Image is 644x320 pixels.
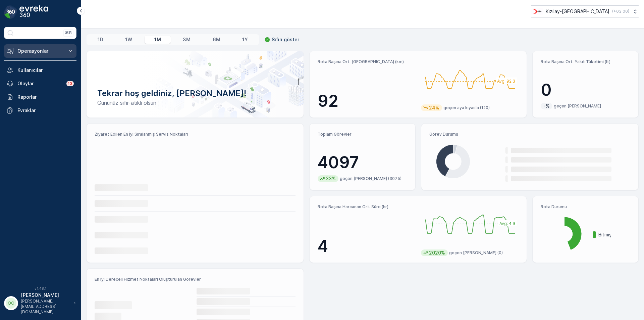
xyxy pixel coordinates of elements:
[17,94,74,100] p: Raporlar
[318,236,416,256] p: 4
[443,105,490,110] p: geçen aya kıyasla (120)
[546,8,609,15] p: Kızılay-[GEOGRAPHIC_DATA]
[449,250,503,256] p: geçen [PERSON_NAME] (0)
[17,80,62,87] p: Olaylar
[4,286,76,290] span: v 1.48.1
[68,81,72,86] p: 13
[97,99,293,107] p: Gününüz sıfır-atıklı olsun
[340,176,401,181] p: geçen [PERSON_NAME] (3075)
[318,152,407,173] p: 4097
[4,44,76,58] button: Operasyonlar
[4,90,76,104] a: Raporlar
[21,292,70,299] p: [PERSON_NAME]
[65,30,72,36] p: ⌘B
[98,36,103,43] p: 1D
[318,204,416,210] p: Rota Başına Harcanan Ort. Süre (hr)
[4,63,76,77] a: Kullanıcılar
[541,59,630,64] p: Rota Başına Ort. Yakıt Tüketimi (lt)
[125,36,132,43] p: 1W
[531,8,543,15] img: k%C4%B1z%C4%B1lay.png
[97,88,293,99] p: Tekrar hoş geldiniz, [PERSON_NAME]!
[21,299,70,315] p: [PERSON_NAME][EMAIL_ADDRESS][DOMAIN_NAME]
[318,91,416,111] p: 92
[17,48,63,54] p: Operasyonlar
[318,132,407,137] p: Toplam Görevler
[242,36,248,43] p: 1Y
[598,231,630,238] p: Bitmiş
[318,59,416,64] p: Rota Başına Ort. [GEOGRAPHIC_DATA] (km)
[183,36,191,43] p: 3M
[19,5,48,19] img: logo_dark-DEwI_e13.png
[272,36,299,43] p: Sıfırı göster
[154,36,161,43] p: 1M
[541,80,630,100] p: 0
[17,107,74,114] p: Evraklar
[429,132,630,137] p: Görev Durumu
[4,77,76,90] a: Olaylar13
[543,103,550,109] p: -%
[95,277,296,282] p: En İyi Dereceli Hizmet Noktaları Oluşturulan Görevler
[325,175,336,182] p: 33%
[428,249,446,256] p: 2020%
[4,104,76,117] a: Evraklar
[531,5,639,17] button: Kızılay-[GEOGRAPHIC_DATA](+03:00)
[4,5,17,19] img: logo
[541,204,630,210] p: Rota Durumu
[6,298,16,309] div: OO
[95,132,296,137] p: Ziyaret Edilen En İyi Sıralanmış Servis Noktaları
[4,292,76,315] button: OO[PERSON_NAME][PERSON_NAME][EMAIL_ADDRESS][DOMAIN_NAME]
[213,36,220,43] p: 6M
[554,103,601,109] p: geçen [PERSON_NAME]
[17,67,74,74] p: Kullanıcılar
[428,104,440,111] p: 24%
[612,9,629,14] p: ( +03:00 )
